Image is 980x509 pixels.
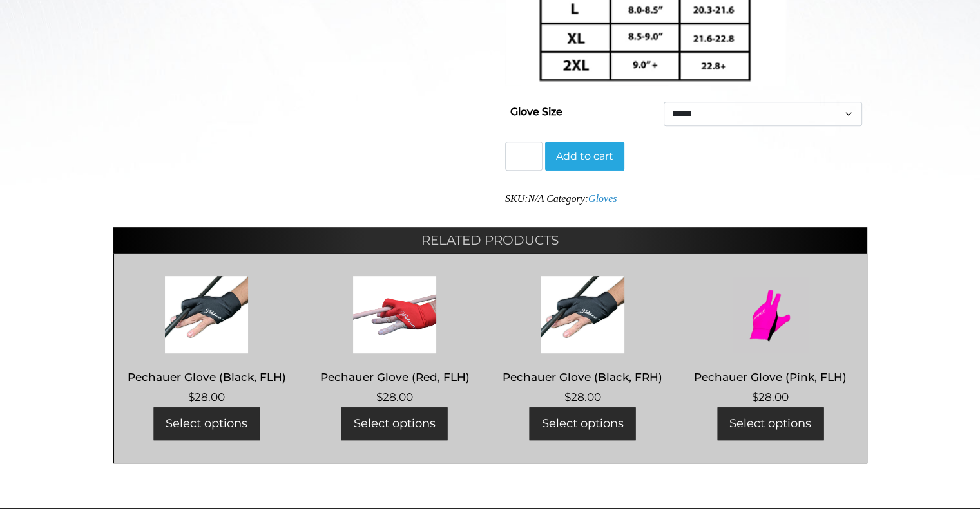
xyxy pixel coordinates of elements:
span: $ [752,391,758,403]
a: Pechauer Glove (Black, FRH) $28.00 [503,276,663,405]
h2: Pechauer Glove (Pink, FLH) [690,365,850,389]
h2: Related products [113,227,867,253]
span: $ [188,391,195,403]
img: Pechauer Glove (Pink, FLH) [690,276,850,353]
a: Pechauer Glove (Black, FLH) $28.00 [127,276,287,405]
bdi: 28.00 [564,391,601,403]
span: SKU: [505,193,544,204]
a: Gloves [588,193,617,204]
bdi: 28.00 [376,391,413,403]
a: Select options for “Pechauer Glove (Black, FLH)” [153,407,260,440]
h2: Pechauer Glove (Black, FLH) [127,365,287,389]
span: $ [376,391,383,403]
h2: Pechauer Glove (Red, FLH) [314,365,475,389]
label: Glove Size [510,102,562,122]
span: $ [564,391,571,403]
span: Category: [546,193,617,204]
a: Select options for “Pechauer Glove (Pink, FLH)” [717,407,823,440]
a: Select options for “Pechauer Glove (Red, FLH)” [341,407,448,440]
img: Pechauer Glove (Black, FRH) [503,276,663,353]
button: Add to cart [545,142,624,171]
span: N/A [528,193,544,204]
a: Pechauer Glove (Red, FLH) $28.00 [314,276,475,405]
img: Pechauer Glove (Black, FLH) [127,276,287,353]
bdi: 28.00 [188,391,225,403]
a: Select options for “Pechauer Glove (Black, FRH)” [530,407,636,440]
img: Pechauer Glove (Red, FLH) [314,276,475,353]
h2: Pechauer Glove (Black, FRH) [503,365,663,389]
a: Pechauer Glove (Pink, FLH) $28.00 [690,276,850,405]
bdi: 28.00 [752,391,789,403]
input: Product quantity [505,142,543,171]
